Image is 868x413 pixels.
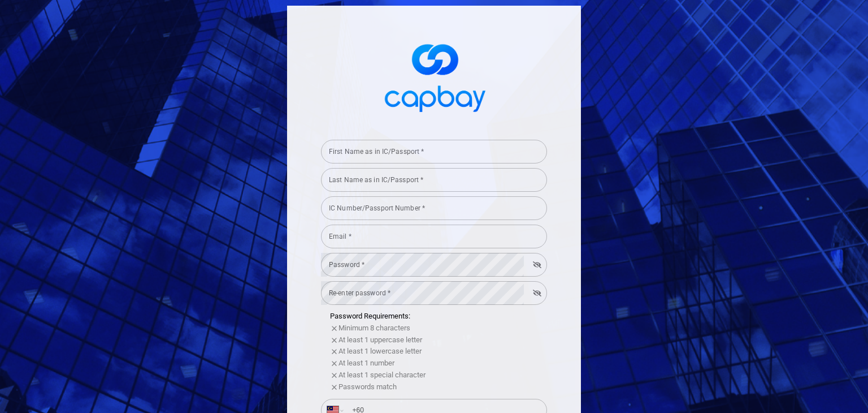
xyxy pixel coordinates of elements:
img: logo [377,34,491,118]
span: At least 1 special character [338,371,426,379]
span: At least 1 uppercase letter [338,335,422,344]
span: At least 1 lowercase letter [338,347,422,355]
span: Password Requirements: [330,312,410,320]
span: Passwords match [338,382,397,391]
span: Minimum 8 characters [338,324,410,332]
span: At least 1 number [338,359,394,367]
